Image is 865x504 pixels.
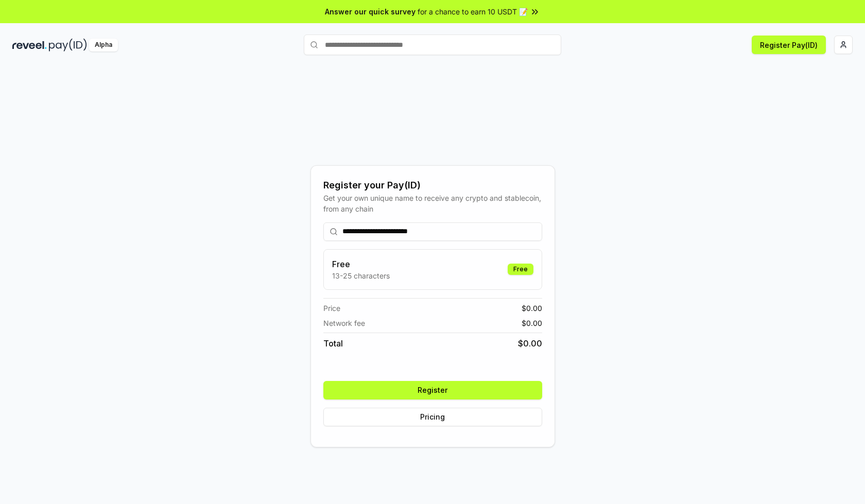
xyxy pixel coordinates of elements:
p: 13-25 characters [332,270,390,281]
span: Total [323,337,343,350]
h3: Free [332,258,390,270]
img: pay_id [49,39,87,51]
span: for a chance to earn 10 USDT 📝 [418,6,528,17]
div: Get your own unique name to receive any crypto and stablecoin, from any chain [323,193,542,214]
img: reveel_dark [12,39,47,51]
span: $ 0.00 [522,303,542,314]
div: Alpha [89,39,118,51]
span: Network fee [323,318,365,328]
span: $ 0.00 [518,337,542,350]
div: Free [508,264,533,275]
span: $ 0.00 [522,318,542,328]
button: Pricing [323,408,542,426]
button: Register [323,381,542,399]
div: Register your Pay(ID) [323,178,542,193]
button: Register Pay(ID) [752,36,826,54]
span: Price [323,303,340,314]
span: Answer our quick survey [325,6,416,17]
